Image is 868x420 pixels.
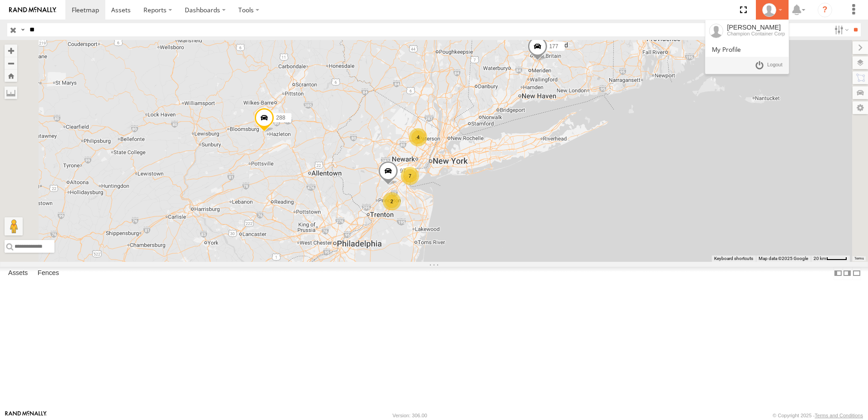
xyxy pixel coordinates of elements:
[5,45,17,57] button: Zoom in
[9,7,56,13] img: rand-logo.svg
[5,411,47,420] a: Visit our Website
[773,413,863,418] div: © Copyright 2025 -
[852,267,861,280] label: Hide Summary Table
[33,267,64,280] label: Fences
[833,267,843,280] label: Dock Summary Table to the Left
[815,413,863,418] a: Terms and Conditions
[759,3,785,17] div: Leo Nunez
[818,3,832,17] i: ?
[759,256,808,261] span: Map data ©2025 Google
[727,24,785,31] div: [PERSON_NAME]
[843,267,852,280] label: Dock Summary Table to the Right
[5,70,17,82] button: Zoom Home
[5,217,23,235] button: Drag Pegman onto the map to open Street View
[5,86,17,99] label: Measure
[854,257,864,260] a: Terms (opens in new tab)
[853,101,868,114] label: Map Settings
[401,167,419,185] div: 7
[383,192,401,210] div: 2
[393,413,427,418] div: Version: 306.00
[831,23,850,36] label: Search Filter Options
[5,57,17,70] button: Zoom out
[400,168,406,174] span: 97
[276,115,285,121] span: 288
[409,128,427,146] div: 4
[811,255,850,262] button: Map Scale: 20 km per 42 pixels
[814,256,826,261] span: 20 km
[549,44,558,50] span: 177
[727,31,785,36] div: Champion Container Corp
[714,255,753,262] button: Keyboard shortcuts
[19,23,26,36] label: Search Query
[4,267,32,280] label: Assets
